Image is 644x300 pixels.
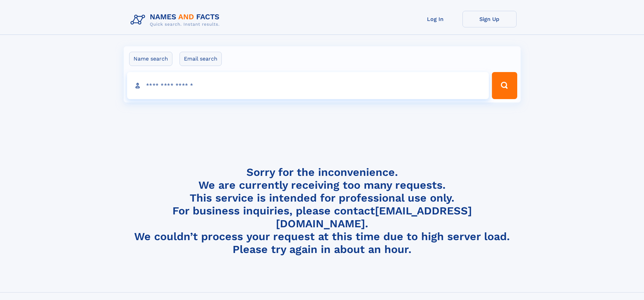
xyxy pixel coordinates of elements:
[462,11,517,27] a: Sign Up
[276,204,472,230] a: [EMAIL_ADDRESS][DOMAIN_NAME]
[127,72,489,99] input: search input
[128,166,517,256] h4: Sorry for the inconvenience. We are currently receiving too many requests. This service is intend...
[408,11,462,27] a: Log In
[492,72,517,99] button: Search Button
[128,11,225,29] img: Logo Names and Facts
[180,52,222,66] label: Email search
[129,52,172,66] label: Name search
